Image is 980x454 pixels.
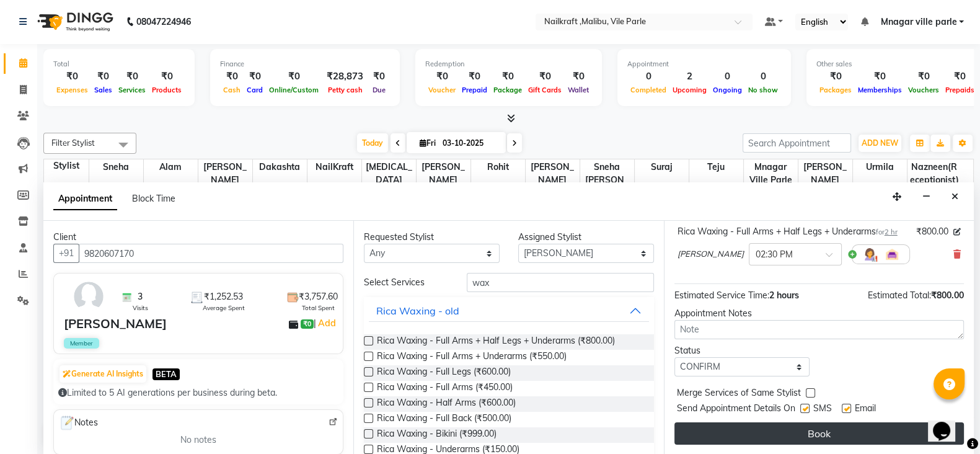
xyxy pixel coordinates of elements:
[325,86,366,94] span: Petty cash
[58,386,338,399] div: Limited to 5 AI generations per business during beta.
[907,159,962,188] span: nazneen(receptionist)
[635,159,689,175] span: Suraj
[244,86,266,94] span: Card
[471,159,525,175] span: Rohit
[525,69,565,84] div: ₹0
[377,381,513,396] span: Rica Waxing - Full Arms (₹450.00)
[439,134,501,153] input: 2025-10-03
[769,290,799,301] span: 2 hours
[357,133,388,153] span: Today
[266,86,322,94] span: Online/Custom
[669,69,710,84] div: 2
[459,69,490,84] div: ₹0
[266,69,322,84] div: ₹0
[459,86,490,94] span: Prepaid
[307,159,361,175] span: NailKraft
[669,86,710,94] span: Upcoming
[180,434,216,447] span: No notes
[885,247,899,262] img: Interior.png
[51,138,95,148] span: Filter Stylist
[314,316,338,331] span: |
[322,69,368,84] div: ₹28,873
[674,307,964,320] div: Appointment Notes
[32,4,117,39] img: logo
[53,188,117,210] span: Appointment
[674,290,769,301] span: Estimated Service Time:
[203,303,245,313] span: Average Spent
[677,402,795,417] span: Send Appointment Details On
[905,86,942,94] span: Vouchers
[220,69,244,84] div: ₹0
[198,159,252,188] span: [PERSON_NAME]
[710,69,745,84] div: 0
[744,159,798,188] span: Mnagar ville parle
[678,248,744,260] span: [PERSON_NAME]
[931,290,964,301] span: ₹800.00
[490,86,525,94] span: Package
[928,404,968,442] iframe: chat widget
[53,244,79,263] button: +91
[816,69,855,84] div: ₹0
[855,69,905,84] div: ₹0
[71,278,107,314] img: avatar
[152,368,180,380] span: BETA
[302,303,335,313] span: Total Spent
[316,316,338,331] a: Add
[880,16,956,29] span: Mnagar ville parle
[59,415,98,431] span: Notes
[855,402,876,417] span: Email
[677,386,801,402] span: Merge Services of Same Stylist
[490,69,525,84] div: ₹0
[876,228,898,236] small: for
[674,344,810,357] div: Status
[64,314,167,333] div: [PERSON_NAME]
[253,159,307,175] span: Dakashta
[355,276,457,289] div: Select Services
[138,290,143,303] span: 3
[377,427,497,443] span: Rica Waxing - Bikini (₹999.00)
[518,231,654,244] div: Assigned Stylist
[369,300,648,322] button: Rica Waxing - old
[678,225,898,238] div: Rica Waxing - Full Arms + Half Legs + Underarms
[627,69,669,84] div: 0
[905,69,942,84] div: ₹0
[377,350,567,365] span: Rica Waxing - Full Arms + Underarms (₹550.00)
[425,86,459,94] span: Voucher
[91,86,115,94] span: Sales
[467,273,654,292] input: Search by service name
[417,138,439,148] span: Fri
[204,290,243,303] span: ₹1,252.53
[627,59,781,69] div: Appointment
[855,86,905,94] span: Memberships
[946,187,964,207] button: Close
[853,159,907,175] span: urmila
[115,69,149,84] div: ₹0
[953,228,961,236] i: Edit price
[942,86,978,94] span: Prepaids
[674,422,964,445] button: Book
[916,225,948,238] span: ₹800.00
[53,69,91,84] div: ₹0
[53,59,185,69] div: Total
[377,334,615,350] span: Rica Waxing - Full Arms + Half Legs + Underarms (₹800.00)
[813,402,832,417] span: SMS
[377,396,516,412] span: Rica Waxing - Half Arms (₹600.00)
[942,69,978,84] div: ₹0
[425,69,459,84] div: ₹0
[868,290,931,301] span: Estimated Total:
[53,86,91,94] span: Expenses
[798,159,852,188] span: [PERSON_NAME]
[133,303,148,313] span: Visits
[115,86,149,94] span: Services
[525,86,565,94] span: Gift Cards
[710,86,745,94] span: Ongoing
[44,159,89,172] div: Stylist
[627,86,669,94] span: Completed
[885,228,898,236] span: 2 hr
[149,86,185,94] span: Products
[299,290,338,303] span: ₹3,757.60
[220,86,244,94] span: Cash
[743,133,851,153] input: Search Appointment
[91,69,115,84] div: ₹0
[220,59,390,69] div: Finance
